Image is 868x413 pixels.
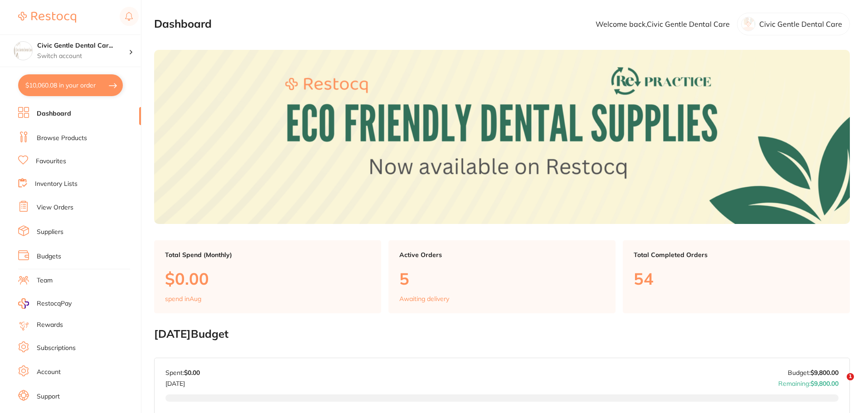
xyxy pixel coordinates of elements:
strong: $0.00 [184,369,200,377]
h4: Civic Gentle Dental Care [37,41,129,50]
p: $0.00 [165,269,370,288]
h2: [DATE] Budget [154,328,850,340]
a: Restocq Logo [18,7,76,28]
img: Dashboard [154,50,850,224]
p: Switch account [37,52,129,61]
a: Account [37,368,61,377]
img: RestocqPay [18,298,29,309]
p: Total Completed Orders [634,251,839,258]
a: Favourites [36,157,66,166]
img: Restocq Logo [18,12,76,23]
p: Civic Gentle Dental Care [759,20,842,28]
p: Budget: [788,369,839,376]
h2: Dashboard [154,18,212,30]
a: View Orders [37,203,73,212]
a: Suppliers [37,228,63,237]
p: Remaining: [778,376,839,387]
a: Total Spend (Monthly)$0.00spend inAug [154,240,381,314]
button: $10,060.08 in your order [18,74,123,96]
iframe: Intercom live chat [828,373,850,395]
a: Total Completed Orders54 [623,240,850,314]
p: spend in Aug [165,295,201,302]
a: Team [37,276,53,285]
a: Dashboard [37,109,71,118]
a: Browse Products [37,134,87,143]
p: Active Orders [399,251,605,258]
p: Spent: [165,369,200,376]
p: Total Spend (Monthly) [165,251,370,258]
a: Rewards [37,321,63,330]
a: Subscriptions [37,344,76,353]
a: Support [37,392,60,401]
p: [DATE] [165,376,200,387]
span: 1 [847,373,854,380]
strong: $9,800.00 [810,379,839,388]
img: Civic Gentle Dental Care [14,42,32,60]
span: RestocqPay [37,299,72,308]
p: 54 [634,269,839,288]
a: Inventory Lists [35,180,78,189]
a: RestocqPay [18,298,72,309]
p: Welcome back, Civic Gentle Dental Care [596,20,730,28]
p: Awaiting delivery [399,295,449,302]
strong: $9,800.00 [810,369,839,377]
a: Budgets [37,252,61,261]
p: 5 [399,269,605,288]
a: Active Orders5Awaiting delivery [388,240,616,314]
